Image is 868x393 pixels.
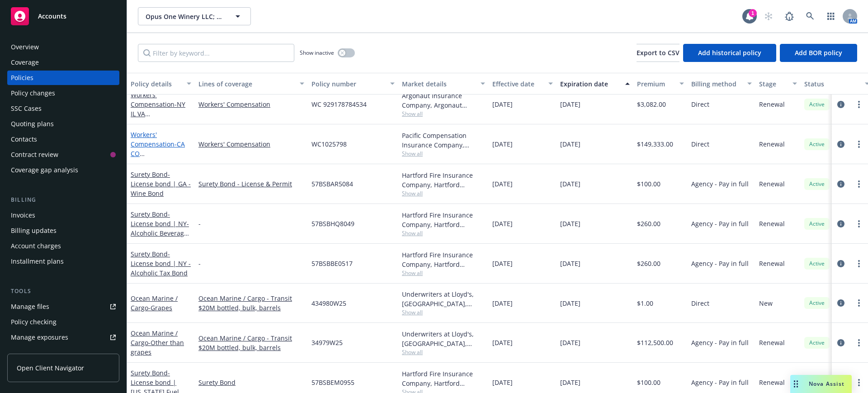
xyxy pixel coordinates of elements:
[402,289,485,308] div: Underwriters at Lloyd's, [GEOGRAPHIC_DATA], [PERSON_NAME] of London, BMS Group
[7,86,119,100] a: Policy changes
[38,13,66,20] span: Accounts
[560,139,580,149] span: [DATE]
[560,219,580,228] span: [DATE]
[492,338,513,347] span: [DATE]
[557,73,633,95] button: Expiration date
[808,180,826,188] span: Active
[7,315,119,329] a: Policy checking
[755,73,801,95] button: Stage
[402,79,475,89] div: Market details
[11,239,61,253] div: Account charges
[808,299,826,307] span: Active
[560,179,580,189] span: [DATE]
[822,7,840,25] a: Switch app
[7,71,119,85] a: Policies
[402,170,485,189] div: Hartford Fire Insurance Company, Hartford Insurance Group
[131,250,191,277] span: - License bond | NY - Alcoholic Tax Bond
[492,259,513,268] span: [DATE]
[402,308,485,316] span: Show all
[11,208,35,223] div: Invoices
[691,219,749,228] span: Agency - Pay in full
[402,329,485,348] div: Underwriters at Lloyd's, [GEOGRAPHIC_DATA], [PERSON_NAME] of London, BMS Group
[560,79,620,89] div: Expiration date
[17,363,84,373] span: Open Client Navigator
[801,7,819,25] a: Search
[7,239,119,253] a: Account charges
[835,258,846,269] a: circleInformation
[131,130,188,177] a: Workers' Compensation
[795,48,842,57] span: Add BOR policy
[854,377,864,388] a: more
[11,86,55,100] div: Policy changes
[637,338,673,347] span: $112,500.00
[131,79,181,89] div: Policy details
[311,219,354,228] span: 57BSBHQ8049
[11,117,54,131] div: Quoting plans
[7,147,119,162] a: Contract review
[7,330,119,345] span: Manage exposures
[835,298,846,308] a: circleInformation
[854,179,864,189] a: more
[7,254,119,269] a: Installment plans
[759,79,787,89] div: Stage
[691,179,749,189] span: Agency - Pay in full
[198,99,304,109] a: Workers' Compensation
[835,179,846,189] a: circleInformation
[749,9,757,17] div: 1
[560,298,580,308] span: [DATE]
[7,287,119,296] div: Tools
[759,219,785,228] span: Renewal
[131,210,189,247] a: Surety Bond
[402,210,485,229] div: Hartford Fire Insurance Company, Hartford Insurance Group
[11,223,57,238] div: Billing updates
[402,110,485,118] span: Show all
[402,131,485,150] div: Pacific Compensation Insurance Company, CopperPoint Insurance Companies
[808,220,826,228] span: Active
[835,337,846,348] a: circleInformation
[131,294,178,312] a: Ocean Marine / Cargo
[198,378,304,387] a: Surety Bond
[402,189,485,197] span: Show all
[7,117,119,131] a: Quoting plans
[835,218,846,229] a: circleInformation
[637,219,660,228] span: $260.00
[691,298,709,308] span: Direct
[311,338,343,347] span: 34979W25
[633,73,688,95] button: Premium
[637,99,666,109] span: $3,082.00
[311,79,385,89] div: Policy number
[804,79,859,89] div: Status
[311,259,353,268] span: 57BSBBE0517
[698,48,761,57] span: Add historical policy
[560,338,580,347] span: [DATE]
[691,259,749,268] span: Agency - Pay in full
[11,299,49,314] div: Manage files
[402,150,485,157] span: Show all
[148,303,172,312] span: - Grapes
[131,170,191,198] span: - License bond | GA - Wine Bond
[398,73,489,95] button: Market details
[492,219,513,228] span: [DATE]
[7,132,119,147] a: Contacts
[11,101,42,116] div: SSC Cases
[835,99,846,110] a: circleInformation
[492,139,513,149] span: [DATE]
[7,223,119,238] a: Billing updates
[691,79,742,89] div: Billing method
[489,73,557,95] button: Effective date
[637,259,660,268] span: $260.00
[131,329,184,356] a: Ocean Marine / Cargo
[402,348,485,356] span: Show all
[198,139,304,149] a: Workers' Compensation
[311,179,353,189] span: 57BSBAR5084
[560,378,580,387] span: [DATE]
[311,99,367,109] span: WC 929178784534
[7,101,119,116] a: SSC Cases
[854,258,864,269] a: more
[492,99,513,109] span: [DATE]
[195,73,308,95] button: Lines of coverage
[780,7,798,25] a: Report a Bug
[311,139,347,149] span: WC1025798
[808,260,826,268] span: Active
[691,99,709,109] span: Direct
